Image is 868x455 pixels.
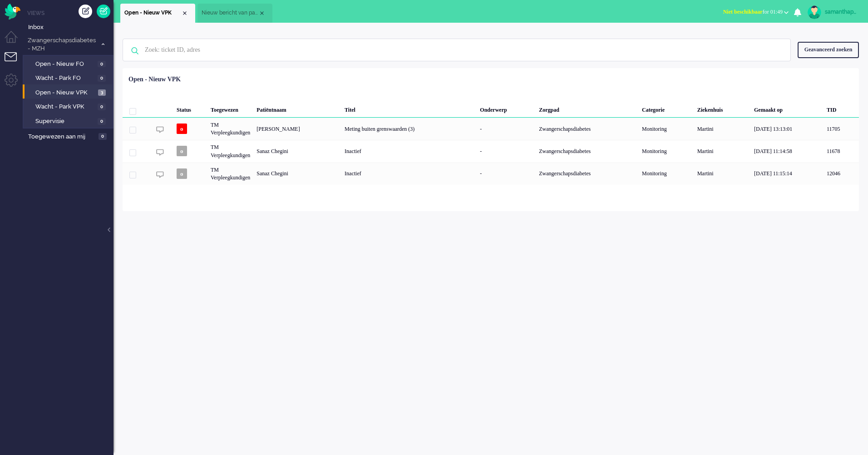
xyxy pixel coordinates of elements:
div: Close tab [181,10,188,17]
a: Wacht - Park VPK 0 [26,101,113,111]
span: Open - Nieuw VPK [124,9,181,17]
li: Niet beschikbaarfor 01:49 [718,3,794,23]
div: - [477,118,536,140]
span: 3 [98,89,106,96]
div: Sanaz Chegini [253,163,341,185]
div: Onderwerp [477,99,536,118]
div: Inactief [341,163,477,185]
div: - [477,140,536,162]
li: Admin menu [5,74,25,94]
a: samanthapmsc [806,5,859,19]
a: Quick Ticket [97,5,110,18]
img: avatar [808,5,821,19]
img: ic_chat_grey.svg [156,148,164,156]
div: 11705 [123,118,859,140]
div: 12046 [123,163,859,185]
div: Gemaakt op [751,99,824,118]
div: Geavanceerd zoeken [798,42,859,58]
span: Open - Nieuw FO [35,60,95,69]
div: Creëer ticket [79,5,92,18]
a: Toegewezen aan mij 0 [26,131,113,141]
a: Omnidesk [5,6,20,13]
img: ic_chat_grey.svg [156,171,164,178]
div: TM Verpleegkundigen [207,163,253,185]
a: Wacht - Park FO 0 [26,73,113,83]
span: Nieuw bericht van patiënt [202,9,258,17]
div: TM Verpleegkundigen [207,118,253,140]
a: Inbox [26,22,113,32]
span: for 01:49 [723,9,783,15]
a: Open - Nieuw FO 0 [26,59,113,69]
span: 0 [98,104,106,110]
div: Open - Nieuw VPK [128,75,181,84]
span: Inbox [28,23,113,32]
div: 11705 [824,118,859,140]
li: Tickets menu [5,52,25,73]
div: Toegewezen [207,99,253,118]
span: o [177,124,187,134]
div: Martini [694,140,751,162]
span: Wacht - Park FO [35,74,95,83]
span: Open - Nieuw VPK [35,89,96,97]
div: Sanaz Chegini [253,140,341,162]
div: [DATE] 11:14:58 [751,140,824,162]
div: Zwangerschapsdiabetes [536,118,639,140]
input: Zoek: ticket ID, adres [138,39,778,61]
div: 11678 [123,140,859,162]
div: - [477,163,536,185]
div: [DATE] 13:13:01 [751,118,824,140]
span: Niet beschikbaar [723,9,763,15]
button: Niet beschikbaarfor 01:49 [718,5,794,19]
span: Supervisie [35,117,95,126]
li: View [120,4,195,23]
div: Close tab [258,10,266,17]
img: flow_omnibird.svg [5,4,20,20]
div: Zwangerschapsdiabetes [536,163,639,185]
div: Inactief [341,140,477,162]
div: TM Verpleegkundigen [207,140,253,162]
div: samanthapmsc [825,7,859,16]
div: Monitoring [639,163,694,185]
span: o [177,168,187,179]
div: Patiëntnaam [253,99,341,118]
img: ic-search-icon.svg [123,39,147,63]
span: 0 [99,133,107,140]
div: [DATE] 11:15:14 [751,163,824,185]
div: Zorgpad [536,99,639,118]
span: 0 [98,118,106,125]
div: Zwangerschapsdiabetes [536,140,639,162]
span: 0 [98,75,106,82]
div: Martini [694,163,751,185]
div: 12046 [824,163,859,185]
img: ic_chat_grey.svg [156,126,164,134]
span: Wacht - Park VPK [35,103,95,111]
li: Views [27,9,113,17]
li: Dashboard menu [5,31,25,51]
div: 11678 [824,140,859,162]
div: Titel [341,99,477,118]
a: Open - Nieuw VPK 3 [26,87,113,97]
div: Martini [694,118,751,140]
div: TID [824,99,859,118]
div: Monitoring [639,118,694,140]
span: 0 [98,61,106,68]
div: [PERSON_NAME] [253,118,341,140]
div: Monitoring [639,140,694,162]
span: Zwangerschapsdiabetes - MZH [26,36,97,53]
span: Toegewezen aan mij [28,133,96,141]
div: Status [173,99,207,118]
li: 12097 [197,4,272,23]
a: Supervisie 0 [26,116,113,126]
div: Ziekenhuis [694,99,751,118]
div: Categorie [639,99,694,118]
span: o [177,146,187,156]
div: Meting buiten grenswaarden (3) [341,118,477,140]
